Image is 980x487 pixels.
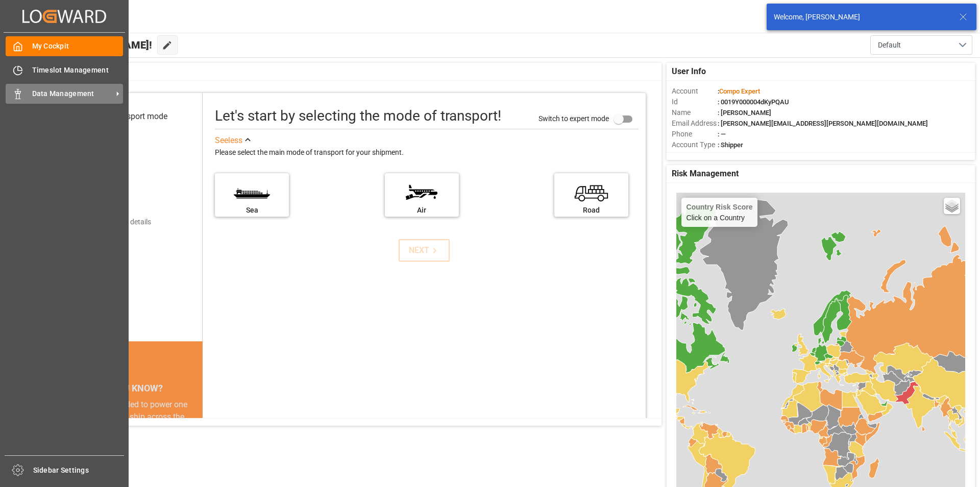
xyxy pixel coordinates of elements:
h4: Country Risk Score [687,203,753,211]
span: User Info [672,65,706,78]
div: The energy needed to power one large container ship across the ocean in a single day is the same ... [67,399,190,472]
div: Sea [220,205,284,216]
span: : [718,87,760,95]
div: Please select the main mode of transport for your shipment. [215,147,639,159]
span: Name [672,107,718,118]
span: Email Address [672,118,718,129]
span: : [PERSON_NAME][EMAIL_ADDRESS][PERSON_NAME][DOMAIN_NAME] [718,120,928,127]
div: NEXT [409,244,440,257]
span: My Cockpit [32,41,124,52]
div: DID YOU KNOW? [55,377,203,399]
span: Default [878,40,901,51]
div: Let's start by selecting the mode of transport! [215,105,501,127]
span: Hello [PERSON_NAME]! [42,35,152,55]
span: Switch to expert mode [538,114,609,122]
span: : 0019Y000004dKyPQAU [718,98,789,106]
span: : Shipper [718,141,743,149]
span: Phone [672,129,718,140]
a: Timeslot Management [6,60,123,80]
span: Account [672,86,718,97]
span: Timeslot Management [32,65,124,76]
span: : [PERSON_NAME] [718,109,771,117]
button: open menu [870,35,972,55]
span: Sidebar Settings [33,465,125,476]
div: See less [215,134,242,147]
div: Road [559,205,623,216]
span: : — [718,130,726,138]
span: Compo Expert [719,87,760,95]
a: Layers [944,198,960,214]
div: Click on a Country [687,203,753,222]
span: Risk Management [672,168,739,180]
button: NEXT [399,239,450,262]
a: My Cockpit [6,36,123,56]
span: Account Type [672,140,718,150]
span: Data Management [32,88,113,99]
button: next slide / item [188,399,203,484]
div: Air [390,205,454,216]
div: Welcome, [PERSON_NAME] [774,12,949,22]
span: Id [672,97,718,107]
